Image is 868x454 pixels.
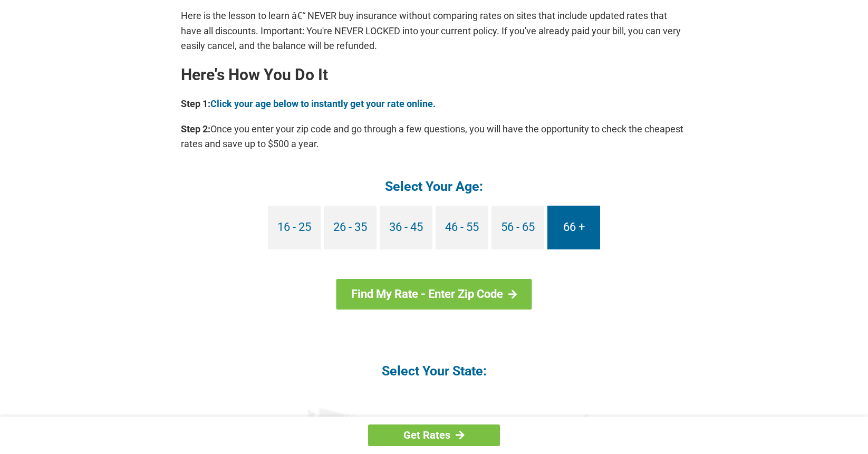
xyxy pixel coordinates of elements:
a: 46 - 55 [436,206,488,249]
h2: Here's How You Do It [181,66,687,83]
a: Find My Rate - Enter Zip Code [336,279,532,310]
a: Get Rates [368,424,500,446]
p: Once you enter your zip code and go through a few questions, you will have the opportunity to che... [181,122,687,151]
a: 26 - 35 [324,206,377,249]
a: Click your age below to instantly get your rate online. [210,98,436,109]
a: 56 - 65 [491,206,544,249]
a: 16 - 25 [268,206,321,249]
b: Step 1: [181,98,210,109]
h4: Select Your Age: [181,178,687,195]
b: Step 2: [181,123,210,134]
a: 66 + [547,206,600,249]
p: Here is the lesson to learn â€“ NEVER buy insurance without comparing rates on sites that include... [181,8,687,53]
h4: Select Your State: [181,362,687,380]
a: 36 - 45 [380,206,432,249]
